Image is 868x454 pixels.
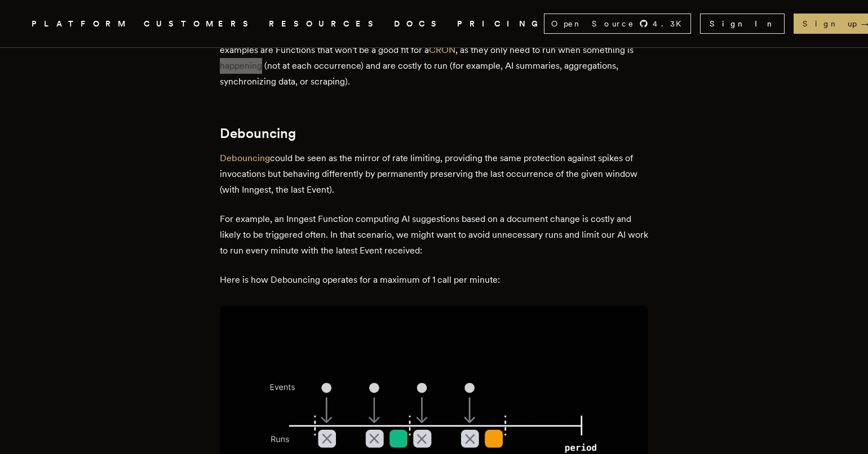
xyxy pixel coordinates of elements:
p: For example, an Inngest Function computing AI suggestions based on a document change is costly an... [220,211,648,259]
button: PLATFORM [32,17,130,31]
button: RESOURCES [269,17,380,31]
span: 4.3 K [653,18,688,29]
a: Debouncing [220,153,270,163]
span: Open Source [551,18,635,29]
a: CUSTOMERS [144,17,255,31]
p: could be seen as the mirror of rate limiting, providing the same protection against spikes of inv... [220,150,648,198]
p: is a good fit to protect the Inngest Functions that routinely perform costly operations. Good exa... [220,26,648,90]
a: DOCS [394,17,444,31]
a: Sign In [700,14,785,34]
a: PRICING [457,17,544,31]
h2: Debouncing [220,126,648,141]
a: CRON [429,44,455,55]
p: Here is how Debouncing operates for a maximum of 1 call per minute: [220,272,648,288]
